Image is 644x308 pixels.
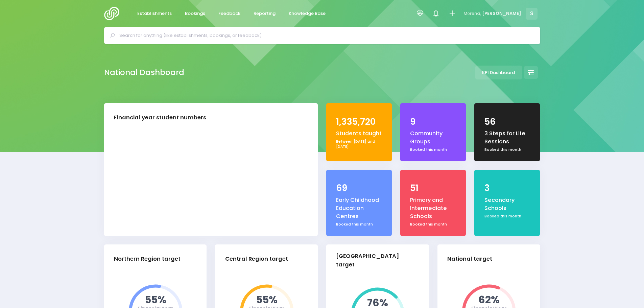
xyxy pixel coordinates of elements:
[336,196,382,221] div: Early Childhood Education Centres
[463,10,481,17] span: Mōrena,
[289,10,326,17] span: Knowledge Base
[336,115,382,128] div: 1,335,720
[336,222,382,227] div: Booked this month
[336,182,382,195] div: 69
[114,255,181,263] div: Northern Region target
[410,147,456,152] div: Booked this month
[336,139,382,149] div: Between [DATE] and [DATE]
[410,222,456,227] div: Booked this month
[248,7,281,20] a: Reporting
[526,8,538,20] span: S
[484,147,530,152] div: Booked this month
[104,7,123,20] img: Logo
[225,255,288,263] div: Central Region target
[119,30,531,41] input: Search for anything (like establishments, bookings, or feedback)
[213,7,246,20] a: Feedback
[475,66,522,79] a: KPI Dashboard
[114,114,206,122] div: Financial year student numbers
[447,255,492,263] div: National target
[180,7,211,20] a: Bookings
[410,115,456,128] div: 9
[254,10,276,17] span: Reporting
[218,10,240,17] span: Feedback
[484,196,530,213] div: Secondary Schools
[484,214,530,219] div: Booked this month
[484,115,530,128] div: 56
[185,10,205,17] span: Bookings
[137,10,172,17] span: Establishments
[482,10,521,17] span: [PERSON_NAME]
[336,129,382,138] div: Students taught
[484,129,530,146] div: 3 Steps for Life Sessions
[410,182,456,195] div: 51
[283,7,331,20] a: Knowledge Base
[410,129,456,146] div: Community Groups
[336,252,413,269] div: [GEOGRAPHIC_DATA] target
[132,7,177,20] a: Establishments
[410,196,456,221] div: Primary and Intermediate Schools
[484,182,530,195] div: 3
[104,68,184,77] h2: National Dashboard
